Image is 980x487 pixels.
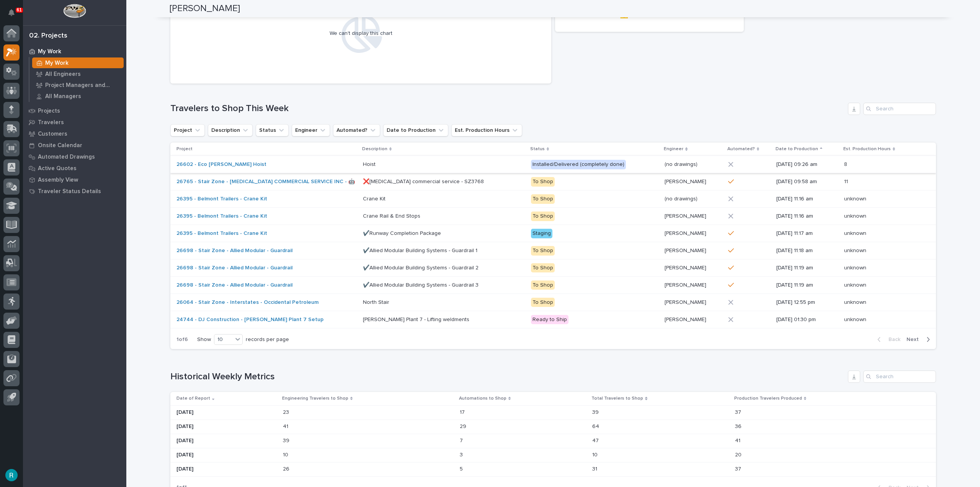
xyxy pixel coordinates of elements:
p: Active Quotes [38,165,77,172]
p: unknown [844,246,868,254]
p: [PERSON_NAME] [665,212,708,220]
p: 39 [592,408,600,416]
p: Total Travelers to Shop [591,394,643,403]
p: Crane Kit [363,194,387,202]
p: [PERSON_NAME] [665,229,708,237]
tr: 24744 - DJ Construction - [PERSON_NAME] Plant 7 Setup [PERSON_NAME] Plant 7 - Lifting weldments[P... [170,311,936,328]
button: Notifications [3,5,20,21]
p: ✔️Allied Modular Building Systems - Guardrail 3 [363,280,480,289]
p: Engineering Travelers to Shop [282,394,348,403]
span: Back [884,336,900,343]
div: Staging [531,229,552,238]
p: ✔️Allied Modular Building Systems - Guardrail 1 [363,246,479,254]
p: 37 [735,408,743,416]
p: unknown [844,194,868,202]
a: Traveler Status Details [23,185,126,197]
a: 26698 - Stair Zone - Allied Modular - Guardrail [176,282,292,289]
a: 26395 - Belmont Trailers - Crane Kit [176,196,267,202]
p: [DATE] [176,452,277,458]
a: Travelers [23,116,126,128]
tr: 26395 - Belmont Trailers - Crane Kit Crane Rail & End StopsCrane Rail & End Stops To Shop[PERSON_... [170,208,936,225]
a: 26064 - Stair Zone - Interstates - Occidental Petroleum [176,299,318,306]
tr: [DATE]3939 77 4747 4141 [170,434,936,448]
p: All Managers [45,93,81,100]
p: All Engineers [45,71,81,78]
p: Description [362,145,387,153]
p: 10 [592,450,599,458]
p: 20 [735,450,743,458]
p: Show [197,336,211,343]
p: Date to Production [776,145,818,153]
p: ✔️Allied Modular Building Systems - Guardrail 2 [363,263,480,271]
input: Search [863,103,936,115]
p: [DATE] [176,409,277,416]
p: [PERSON_NAME] [665,246,708,254]
p: [PERSON_NAME] Plant 7 - Lifting weldments [363,315,471,323]
tr: 26698 - Stair Zone - Allied Modular - Guardrail ✔️Allied Modular Building Systems - Guardrail 3✔️... [170,277,936,294]
p: unknown [844,298,868,306]
p: Automated Drawings [38,154,95,161]
p: Automations to Shop [459,394,506,403]
a: Assembly View [23,174,126,185]
p: [PERSON_NAME] [665,298,708,306]
p: 41 [735,436,742,444]
a: 26698 - Stair Zone - Allied Modular - Guardrail [176,248,292,254]
p: [DATE] 12:55 pm [776,299,838,306]
p: Traveler Status Details [38,188,101,195]
button: Status [256,124,289,136]
tr: 26395 - Belmont Trailers - Crane Kit ✔️Runway Completion Package✔️Runway Completion Package Stagi... [170,225,936,242]
p: 47 [592,436,600,444]
p: 3 [460,450,464,458]
p: [DATE] [176,423,277,430]
p: 31 [592,464,599,472]
p: unknown [844,229,868,237]
button: Est. Production Hours [451,124,522,136]
p: My Work [38,48,61,55]
a: My Work [23,46,126,57]
h1: Travelers to Shop This Week [170,103,845,114]
p: [DATE] 09:26 am [776,161,838,168]
div: To Shop [531,194,555,204]
p: 23 [283,408,291,416]
button: Back [871,336,903,343]
p: Status [530,145,545,153]
div: 02. Projects [29,32,67,40]
p: unknown [844,212,868,220]
img: Workspace Logo [63,4,86,18]
tr: [DATE]2626 55 3131 3737 [170,462,936,476]
p: 8 [844,160,849,168]
p: records per page [246,336,289,343]
p: 37 [735,464,743,472]
p: Customers [38,131,67,138]
a: Projects [23,105,126,116]
button: Engineer [292,124,330,136]
p: [DATE] [176,438,277,444]
a: Customers [23,128,126,139]
p: [DATE] 11:16 am [776,196,838,202]
div: ⚠️ NOT ASSIGNED [568,11,731,27]
p: 61 [17,7,22,13]
p: 41 [283,422,290,430]
div: Notifications61 [10,9,20,21]
p: [DATE] 11:17 am [776,230,838,237]
div: Installed/Delivered (completely done) [531,160,626,169]
p: [PERSON_NAME] [665,280,708,289]
tr: 26064 - Stair Zone - Interstates - Occidental Petroleum North StairNorth Stair To Shop[PERSON_NAM... [170,294,936,311]
p: Crane Rail & End Stops [363,212,422,220]
tr: 26602 - Eco [PERSON_NAME] Hoist HoistHoist Installed/Delivered (completely done)(no drawings)(no ... [170,156,936,173]
p: 29 [460,422,468,430]
div: We can't display this chart [330,30,392,37]
input: Search [863,371,936,383]
p: [DATE] [176,466,277,472]
p: [PERSON_NAME] [665,315,708,323]
p: 39 [283,436,291,444]
h1: Historical Weekly Metrics [170,371,845,382]
p: Date of Report [176,394,210,403]
a: Onsite Calendar [23,139,126,151]
p: 10 [283,450,290,458]
p: 1 of 6 [170,330,194,349]
button: Automated? [333,124,380,136]
button: Description [208,124,253,136]
p: Automated? [727,145,755,153]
